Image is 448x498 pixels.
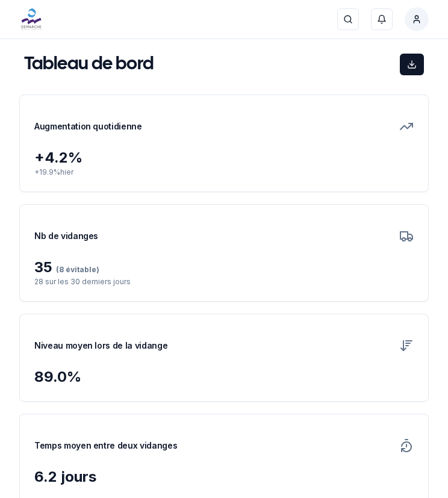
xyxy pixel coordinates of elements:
p: 28 sur les 30 derniers jours [34,277,414,287]
h3: Niveau moyen lors de la vidange [34,329,167,363]
p: + 19.9 % hier [34,167,414,177]
img: Démarche Logo [19,7,43,31]
h3: Augmentation quotidienne [34,110,142,143]
div: 89.0 % [34,367,414,387]
span: (8 évitable) [52,265,99,274]
div: 35 [34,258,414,277]
div: 6.2 jours [34,467,414,487]
h1: Tableau de bord [24,54,154,75]
div: + 4.2 % [34,148,414,167]
h3: Nb de vidanges [34,219,98,253]
h3: Temps moyen entre deux vidanges [34,429,177,462]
